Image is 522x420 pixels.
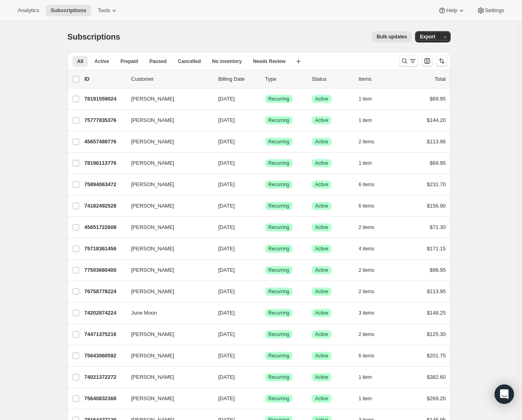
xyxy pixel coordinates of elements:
[427,310,446,316] span: $148.25
[359,96,372,102] span: 1 item
[84,222,446,233] div: 45651722608[PERSON_NAME][DATE]SuccessRecurringSuccessActive2 items$71.30
[359,157,381,169] button: 1 item
[315,203,328,209] span: Active
[84,115,446,126] div: 75777835376[PERSON_NAME][DATE]SuccessRecurringSuccessActive1 item$144.20
[120,58,138,65] span: Prepaid
[359,265,383,276] button: 2 items
[372,31,412,42] button: Bulk updates
[126,242,207,255] button: [PERSON_NAME]
[427,395,446,401] span: $269.20
[265,75,305,83] div: Type
[359,374,372,380] span: 1 item
[359,288,374,295] span: 2 items
[359,136,383,147] button: 2 items
[218,75,259,83] p: Billing Date
[253,58,286,65] span: Needs Review
[292,56,305,67] button: Create new view
[315,288,328,295] span: Active
[131,138,174,146] span: [PERSON_NAME]
[359,307,383,319] button: 3 items
[84,245,125,253] p: 75718361456
[84,329,446,340] div: 74471375216[PERSON_NAME][DATE]SuccessRecurringSuccessActive2 items$125.30
[84,93,446,105] div: 78191559024[PERSON_NAME][DATE]SuccessRecurringSuccessActive1 item$69.95
[359,372,381,383] button: 1 item
[495,384,514,404] div: Open Intercom Messenger
[18,7,39,14] span: Analytics
[126,157,207,170] button: [PERSON_NAME]
[84,223,125,231] p: 45651722608
[84,202,125,210] p: 74182492528
[218,181,235,187] span: [DATE]
[268,181,289,188] span: Recurring
[84,393,446,404] div: 75640832368[PERSON_NAME][DATE]SuccessRecurringSuccessActive1 item$269.20
[359,200,383,212] button: 6 items
[131,223,174,231] span: [PERSON_NAME]
[359,243,383,254] button: 4 items
[13,5,44,16] button: Analytics
[315,139,328,145] span: Active
[84,372,446,383] div: 74021372272[PERSON_NAME][DATE]SuccessRecurringSuccessActive1 item$382.60
[268,331,289,338] span: Recurring
[67,32,120,41] span: Subscriptions
[268,288,289,295] span: Recurring
[427,288,446,294] span: $113.95
[84,373,125,381] p: 74021372272
[218,395,235,401] span: [DATE]
[84,159,125,167] p: 78196113776
[84,266,125,274] p: 77503660400
[430,224,446,230] span: $71.30
[131,288,174,296] span: [PERSON_NAME]
[84,265,446,276] div: 77503660400[PERSON_NAME][DATE]SuccessRecurringSuccessActive2 items$98.95
[359,160,372,166] span: 1 item
[94,58,109,65] span: Active
[422,55,433,67] button: Customize table column order and visibility
[84,200,446,212] div: 74182492528[PERSON_NAME][DATE]SuccessRecurringSuccessActive6 items$156.90
[315,181,328,188] span: Active
[359,179,383,190] button: 6 items
[427,139,446,145] span: $113.96
[436,55,447,67] button: Sort the results
[84,350,446,361] div: 75643060592[PERSON_NAME][DATE]SuccessRecurringSuccessActive6 items$201.75
[131,330,174,338] span: [PERSON_NAME]
[268,139,289,145] span: Recurring
[430,267,446,273] span: $98.95
[315,374,328,380] span: Active
[427,203,446,209] span: $156.90
[126,178,207,191] button: [PERSON_NAME]
[84,330,125,338] p: 74471375216
[359,93,381,105] button: 1 item
[485,7,504,14] span: Settings
[126,285,207,298] button: [PERSON_NAME]
[131,352,174,360] span: [PERSON_NAME]
[315,267,328,273] span: Active
[84,75,446,83] div: IDCustomerBilling DateTypeStatusItemsTotal
[359,117,372,124] span: 1 item
[427,246,446,252] span: $171.15
[315,353,328,359] span: Active
[50,7,86,14] span: Subscriptions
[84,138,125,146] p: 45657489776
[126,135,207,148] button: [PERSON_NAME]
[98,7,110,14] span: Tools
[218,117,235,123] span: [DATE]
[359,222,383,233] button: 2 items
[359,329,383,340] button: 2 items
[427,331,446,337] span: $125.30
[268,246,289,252] span: Recurring
[359,393,381,404] button: 1 item
[178,58,201,65] span: Cancelled
[218,96,235,102] span: [DATE]
[472,5,509,16] button: Settings
[359,139,374,145] span: 2 items
[427,374,446,380] span: $382.60
[218,331,235,337] span: [DATE]
[268,224,289,231] span: Recurring
[315,96,328,102] span: Active
[359,75,399,83] div: Items
[84,179,446,190] div: 75894063472[PERSON_NAME][DATE]SuccessRecurringSuccessActive6 items$231.70
[446,7,457,14] span: Help
[93,5,123,16] button: Tools
[427,353,446,359] span: $201.75
[84,157,446,169] div: 78196113776[PERSON_NAME][DATE]SuccessRecurringSuccessActive1 item$69.95
[430,160,446,166] span: $69.95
